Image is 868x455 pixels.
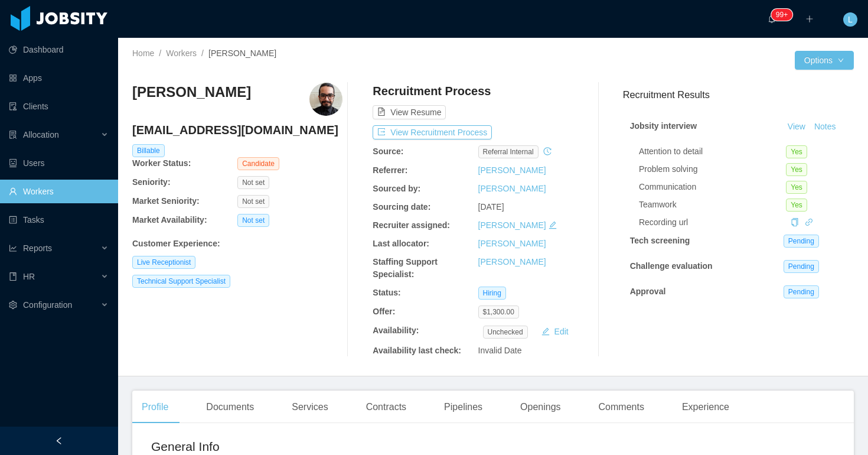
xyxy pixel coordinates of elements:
[373,108,446,117] a: icon: file-textView Resume
[9,151,109,175] a: icon: robotUsers
[639,199,786,211] div: Teamwork
[197,391,263,424] div: Documents
[132,144,165,157] span: Billable
[630,121,697,131] strong: Jobsity interview
[630,261,713,271] strong: Challenge evaluation
[478,239,546,248] a: [PERSON_NAME]
[9,66,109,90] a: icon: appstoreApps
[132,196,200,206] b: Market Seniority:
[132,391,178,424] div: Profile
[511,391,570,424] div: Openings
[805,218,813,226] i: icon: link
[805,217,813,227] a: icon: link
[23,243,52,253] span: Reports
[795,51,854,70] button: Optionsicon: down
[623,87,854,102] h3: Recruitment Results
[478,220,546,230] a: [PERSON_NAME]
[373,202,430,212] b: Sourcing date:
[373,165,407,175] b: Referrer:
[23,272,35,281] span: HR
[9,95,109,118] a: icon: auditClients
[373,239,429,248] b: Last allocator:
[373,128,492,137] a: icon: exportView Recruitment Process
[166,48,197,58] a: Workers
[630,236,690,245] strong: Tech screening
[373,105,446,119] button: icon: file-textView Resume
[237,176,269,189] span: Not set
[478,202,504,212] span: [DATE]
[9,38,109,61] a: icon: pie-chartDashboard
[673,391,739,424] div: Experience
[791,216,799,229] div: Copy
[237,157,279,170] span: Candidate
[478,145,539,158] span: Referral internal
[237,195,269,208] span: Not set
[357,391,416,424] div: Contracts
[373,184,420,193] b: Sourced by:
[132,158,191,168] b: Worker Status:
[848,12,853,27] span: L
[237,214,269,227] span: Not set
[478,257,546,266] a: [PERSON_NAME]
[373,257,438,279] b: Staffing Support Specialist:
[805,15,814,23] i: icon: plus
[630,287,666,296] strong: Approval
[23,300,72,310] span: Configuration
[132,122,342,138] h4: [EMAIL_ADDRESS][DOMAIN_NAME]
[784,235,819,248] span: Pending
[9,244,17,252] i: icon: line-chart
[201,48,204,58] span: /
[159,48,161,58] span: /
[132,177,171,187] b: Seniority:
[373,307,395,316] b: Offer:
[478,184,546,193] a: [PERSON_NAME]
[589,391,654,424] div: Comments
[373,346,461,355] b: Availability last check:
[132,275,230,288] span: Technical Support Specialist
[786,181,807,194] span: Yes
[373,288,400,297] b: Status:
[771,9,792,21] sup: 2145
[9,180,109,203] a: icon: userWorkers
[373,220,450,230] b: Recruiter assigned:
[23,130,59,139] span: Allocation
[639,163,786,175] div: Problem solving
[786,145,807,158] span: Yes
[639,181,786,193] div: Communication
[478,287,506,300] span: Hiring
[435,391,492,424] div: Pipelines
[208,48,276,58] span: [PERSON_NAME]
[784,285,819,298] span: Pending
[373,125,492,139] button: icon: exportView Recruitment Process
[9,208,109,232] a: icon: profileTasks
[132,239,220,248] b: Customer Experience :
[478,165,546,175] a: [PERSON_NAME]
[9,272,17,281] i: icon: book
[373,147,403,156] b: Source:
[132,83,251,102] h3: [PERSON_NAME]
[478,305,519,318] span: $1,300.00
[784,260,819,273] span: Pending
[543,147,552,155] i: icon: history
[9,301,17,309] i: icon: setting
[639,216,786,229] div: Recording url
[639,145,786,158] div: Attention to detail
[9,131,17,139] i: icon: solution
[786,199,807,212] span: Yes
[132,215,207,225] b: Market Availability:
[786,163,807,176] span: Yes
[791,218,799,226] i: icon: copy
[309,83,342,116] img: 532b39bd-3b65-4f49-ba7b-e1a4e9af3e0d_68cac0223b18c-400w.png
[282,391,337,424] div: Services
[132,256,195,269] span: Live Receptionist
[784,122,810,131] a: View
[132,48,154,58] a: Home
[549,221,557,229] i: icon: edit
[373,326,419,335] b: Availability:
[768,15,776,23] i: icon: bell
[810,120,841,134] button: Notes
[478,346,522,355] span: Invalid Date
[537,324,573,339] button: icon: editEdit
